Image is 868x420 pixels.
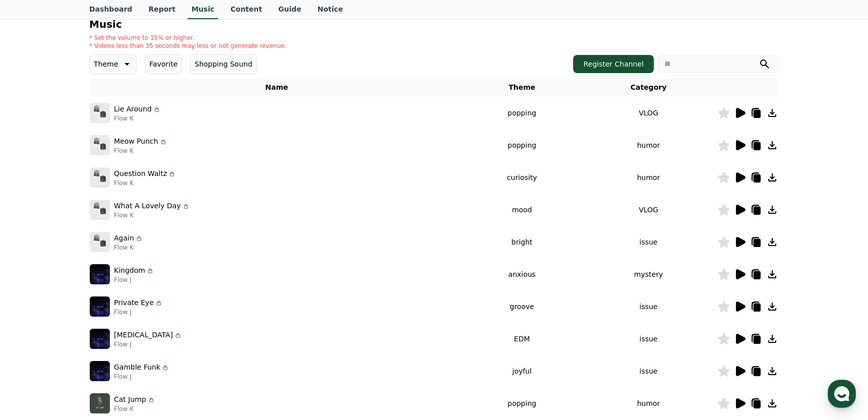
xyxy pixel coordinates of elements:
p: Cat Jump [114,394,146,405]
img: music [90,103,110,123]
td: anxious [464,258,580,290]
p: Flow K [114,114,161,123]
p: What A Lovely Day [114,201,181,211]
td: popping [464,387,580,419]
img: music [90,264,110,284]
img: music [90,135,110,155]
button: Theme [89,54,137,74]
p: [MEDICAL_DATA] [114,330,173,340]
td: mystery [580,258,717,290]
img: music [90,296,110,317]
p: Flow J [114,340,182,348]
p: Flow K [114,211,190,219]
p: Again [114,233,134,244]
td: issue [580,355,717,387]
p: Flow J [114,276,154,284]
p: Question Waltz [114,168,167,179]
td: curiosity [464,161,580,194]
a: Settings [130,320,194,345]
p: Flow J [114,373,169,381]
p: Flow K [114,179,176,187]
th: Category [580,78,717,97]
a: Messages [67,320,130,345]
h4: Music [89,19,779,30]
td: joyful [464,355,580,387]
img: music [90,167,110,188]
td: VLOG [580,194,717,226]
td: popping [464,97,580,129]
td: mood [464,194,580,226]
td: humor [580,161,717,194]
p: Flow K [114,244,143,252]
button: Shopping Sound [190,54,257,74]
p: Flow K [114,147,167,155]
td: popping [464,129,580,161]
p: Flow K [114,405,155,413]
td: groove [464,290,580,323]
span: Messages [84,335,113,343]
span: Settings [149,335,174,343]
p: * Videos less than 35 seconds may less or not generate revenue. [89,42,286,50]
p: Kingdom [114,265,145,276]
th: Theme [464,78,580,97]
p: * Set the volume to 15% or higher. [89,34,286,42]
button: Favorite [145,54,182,74]
img: music [90,393,110,413]
button: Register Channel [573,55,654,73]
p: Theme [94,57,118,71]
span: Home [26,335,43,343]
p: Lie Around [114,104,152,114]
p: Private Eye [114,297,154,308]
td: bright [464,226,580,258]
p: Gamble Funk [114,362,160,373]
td: humor [580,129,717,161]
td: humor [580,387,717,419]
img: music [90,329,110,349]
td: EDM [464,323,580,355]
td: issue [580,226,717,258]
td: issue [580,323,717,355]
p: Flow J [114,308,163,316]
img: music [90,200,110,220]
td: VLOG [580,97,717,129]
p: Meow Punch [114,136,158,147]
a: Home [3,320,67,345]
img: music [90,361,110,381]
img: music [90,232,110,252]
th: Name [89,78,464,97]
td: issue [580,290,717,323]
